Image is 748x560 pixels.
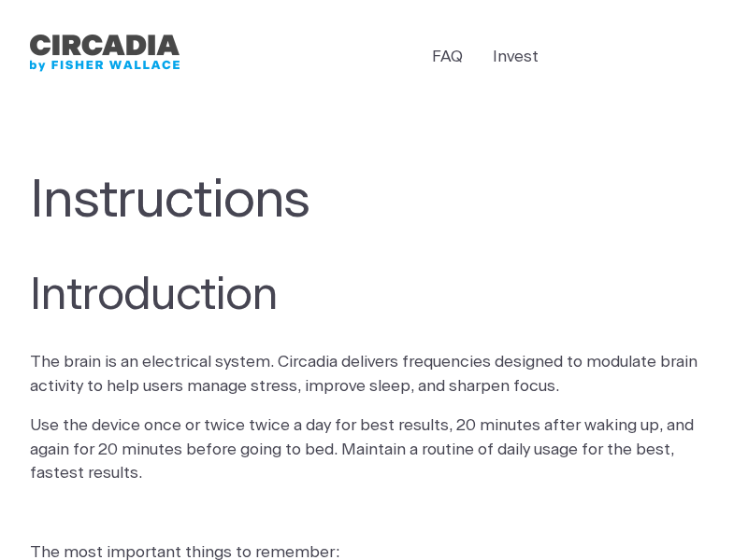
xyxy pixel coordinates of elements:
[493,45,539,69] a: Invest
[30,413,718,485] p: Use the device once or twice twice a day for best results, 20 minutes after waking up, and again ...
[30,30,180,77] img: circadia_bfw.png
[432,45,463,69] a: FAQ
[30,170,583,231] h1: Instructions
[30,30,180,77] a: Circadia
[30,350,718,398] p: The brain is an electrical system. Circadia delivers frequencies designed to modulate brain activ...
[30,269,647,324] h2: Introduction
